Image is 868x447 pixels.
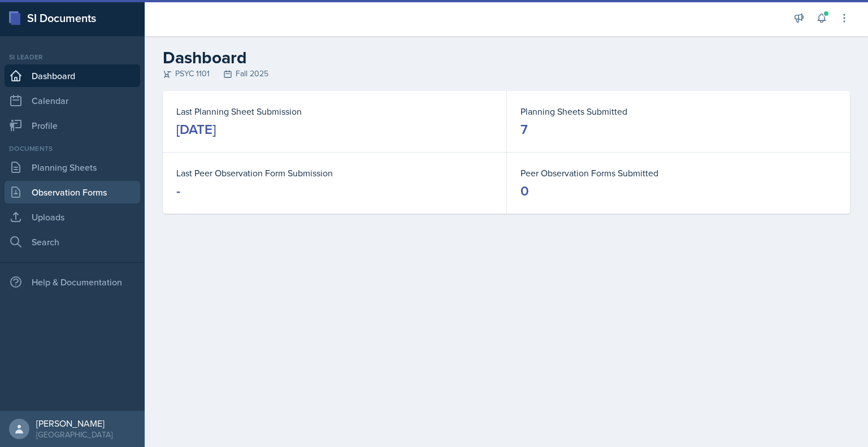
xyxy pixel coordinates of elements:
a: Profile [5,114,140,137]
div: Documents [5,144,140,154]
div: PSYC 1101 Fall 2025 [163,68,850,80]
dt: Last Planning Sheet Submission [176,105,493,118]
a: Dashboard [5,64,140,87]
div: Help & Documentation [5,271,140,293]
div: - [176,182,180,200]
div: [GEOGRAPHIC_DATA] [36,429,112,440]
div: Si leader [5,52,140,62]
a: Calendar [5,89,140,112]
dt: Last Peer Observation Form Submission [176,166,493,180]
div: [DATE] [176,120,216,138]
h2: Dashboard [163,47,850,68]
a: Search [5,231,140,253]
dt: Planning Sheets Submitted [520,105,836,118]
div: 0 [520,182,529,200]
div: 7 [520,120,528,138]
a: Planning Sheets [5,156,140,179]
a: Observation Forms [5,181,140,203]
a: Uploads [5,206,140,228]
div: [PERSON_NAME] [36,418,112,429]
dt: Peer Observation Forms Submitted [520,166,836,180]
